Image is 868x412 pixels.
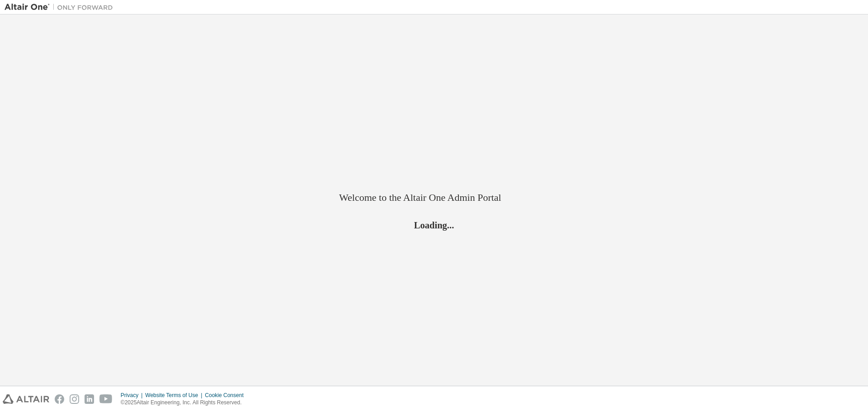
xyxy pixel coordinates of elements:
[145,392,205,399] div: Website Terms of Use
[85,394,94,404] img: linkedin.svg
[339,219,529,231] h2: Loading...
[3,394,49,404] img: altair_logo.svg
[205,392,249,399] div: Cookie Consent
[70,394,79,404] img: instagram.svg
[55,394,64,404] img: facebook.svg
[121,399,249,407] p: © 2025 Altair Engineering, Inc. All Rights Reserved.
[5,3,118,12] img: Altair One
[99,394,113,404] img: youtube.svg
[339,191,529,204] h2: Welcome to the Altair One Admin Portal
[121,392,145,399] div: Privacy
